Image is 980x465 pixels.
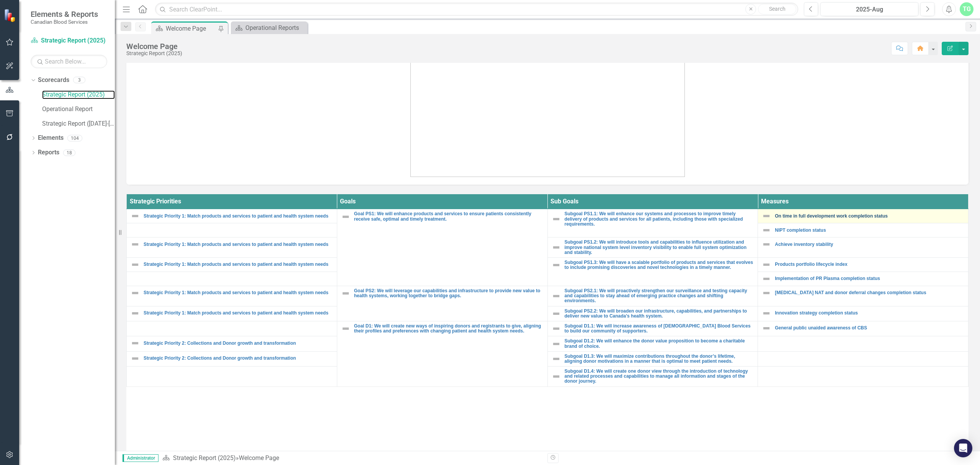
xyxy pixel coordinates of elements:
[565,309,754,319] a: Subgoal PS2.2: We will broaden our infrastructure, capabilities, and partnerships to deliver new ...
[775,242,964,247] a: Achieve inventory stability
[758,4,796,15] button: Search
[131,260,140,269] img: Not Defined
[144,356,333,361] a: Strategic Priority 2: Collections and Donor growth and transformation
[127,351,337,366] td: Double-Click to Edit Right Click for Context Menu
[127,306,337,321] td: Double-Click to Edit Right Click for Context Menu
[233,23,305,33] a: Operational Reports
[239,454,279,462] div: Welcome Page
[565,354,754,364] a: Subgoal D1.3: We will maximize contributions throughout the donor’s lifetime, aligning donor moti...
[354,324,544,334] a: Goal D1: We will create new ways of inspiring donors and registrants to give, aligning their prof...
[131,339,140,348] img: Not Defined
[38,76,69,85] a: Scorecards
[4,8,17,22] img: ClearPoint Strategy
[565,260,754,270] a: Subgoal PS1.3: We will have a scalable portfolio of products and services that evolves to include...
[144,341,333,346] a: Strategic Priority 2: Collections and Donor growth and transformation
[762,211,771,221] img: Not Defined
[775,290,964,295] a: [MEDICAL_DATA] NAT and donor deferral changes completion status
[775,276,964,281] a: Implementation of PR Plasma completion status
[552,291,561,301] img: Not Defined
[552,324,561,333] img: Not Defined
[63,149,75,156] div: 18
[758,237,969,258] td: Double-Click to Edit Right Click for Context Menu
[31,19,98,25] small: Canadian Blood Services
[547,286,758,306] td: Double-Click to Edit Right Click for Context Menu
[552,214,561,224] img: Not Defined
[337,286,547,321] td: Double-Click to Edit Right Click for Context Menu
[762,226,771,235] img: Not Defined
[565,211,754,227] a: Subgoal PS1.1: We will enhance our systems and processes to improve timely delivery of products a...
[820,2,918,16] button: 2025-Aug
[769,6,786,12] span: Search
[131,309,140,318] img: Not Defined
[762,324,771,333] img: Not Defined
[122,454,158,462] span: Administrator
[547,237,758,258] td: Double-Click to Edit Right Click for Context Menu
[127,286,337,306] td: Double-Click to Edit Right Click for Context Menu
[552,372,561,381] img: Not Defined
[552,309,561,318] img: Not Defined
[354,211,544,221] a: Goal PS1: We will enhance products and services to ensure patients consistently receive safe, opt...
[42,105,115,114] a: Operational Report
[144,242,333,247] a: Strategic Priority 1: Match products and services to patient and health system needs
[762,274,771,283] img: Not Defined
[758,306,969,321] td: Double-Click to Edit Right Click for Context Menu
[341,324,350,333] img: Not Defined
[547,351,758,366] td: Double-Click to Edit Right Click for Context Menu
[552,354,561,363] img: Not Defined
[73,77,85,84] div: 3
[144,290,333,295] a: Strategic Priority 1: Match products and services to patient and health system needs
[144,311,333,316] a: Strategic Priority 1: Match products and services to patient and health system needs
[565,369,754,384] a: Subgoal D1.4: We will create one donor view through the introduction of technology and related pr...
[341,212,350,221] img: Not Defined
[131,288,140,298] img: Not Defined
[410,46,685,177] img: CBS_values.png
[38,148,59,157] a: Reports
[341,289,350,298] img: Not Defined
[126,42,182,51] div: Welcome Page
[42,120,115,128] a: Strategic Report ([DATE]-[DATE]) (Archive)
[758,321,969,336] td: Double-Click to Edit Right Click for Context Menu
[162,454,542,463] div: »
[762,240,771,249] img: Not Defined
[42,90,115,99] a: Strategic Report (2025)
[31,36,107,45] a: Strategic Report (2025)
[166,24,216,33] div: Welcome Page
[552,260,561,270] img: Not Defined
[960,2,973,16] button: TG
[758,286,969,306] td: Double-Click to Edit Right Click for Context Menu
[565,240,754,255] a: Subgoal PS1.2: We will introduce tools and capabilities to influence utilization and improve nati...
[67,135,82,141] div: 104
[131,354,140,363] img: Not Defined
[758,223,969,237] td: Double-Click to Edit Right Click for Context Menu
[762,309,771,318] img: Not Defined
[775,326,964,331] a: General public unaided awareness of CBS
[131,211,140,221] img: Not Defined
[144,214,333,219] a: Strategic Priority 1: Match products and services to patient and health system needs
[552,243,561,252] img: Not Defined
[775,228,964,233] a: NIPT completion status
[547,367,758,387] td: Double-Click to Edit Right Click for Context Menu
[127,258,337,272] td: Double-Click to Edit Right Click for Context Menu
[762,288,771,298] img: Not Defined
[775,311,964,316] a: Innovation strategy completion status
[547,306,758,321] td: Double-Click to Edit Right Click for Context Menu
[127,209,337,223] td: Double-Click to Edit Right Click for Context Menu
[758,209,969,223] td: Double-Click to Edit Right Click for Context Menu
[758,258,969,272] td: Double-Click to Edit Right Click for Context Menu
[823,5,916,14] div: 2025-Aug
[547,258,758,286] td: Double-Click to Edit Right Click for Context Menu
[547,336,758,351] td: Double-Click to Edit Right Click for Context Menu
[144,262,333,267] a: Strategic Priority 1: Match products and services to patient and health system needs
[762,260,771,269] img: Not Defined
[565,288,754,304] a: Subgoal PS2.1: We will proactively strengthen our surveillance and testing capacity and capabilit...
[775,214,964,219] a: On time in full development work completion status
[245,23,305,33] div: Operational Reports
[758,272,969,286] td: Double-Click to Edit Right Click for Context Menu
[31,55,107,68] input: Search Below...
[38,134,64,142] a: Elements
[126,51,182,56] div: Strategic Report (2025)
[565,324,754,334] a: Subgoal D1.1: We will increase awareness of [DEMOGRAPHIC_DATA] Blood Services to build our commun...
[547,321,758,336] td: Double-Click to Edit Right Click for Context Menu
[547,209,758,237] td: Double-Click to Edit Right Click for Context Menu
